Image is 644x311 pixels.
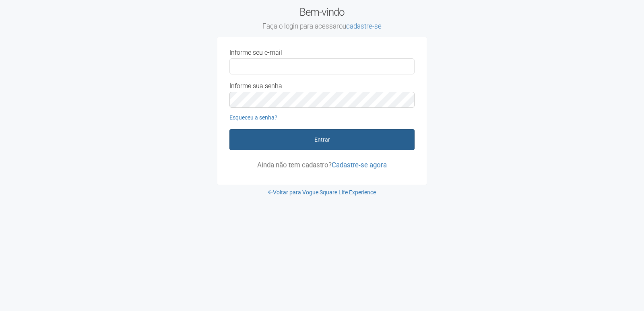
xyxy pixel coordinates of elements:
a: Voltar para Vogue Square Life Experience [268,189,376,196]
p: Ainda não tem cadastro? [229,161,415,169]
span: ou [339,22,382,30]
a: cadastre-se [346,22,382,30]
a: Esqueceu a senha? [229,114,277,121]
h2: Bem-vindo [217,6,427,31]
label: Informe seu e-mail [229,49,282,56]
button: Entrar [229,129,415,150]
small: Faça o login para acessar [217,22,427,31]
a: Cadastre-se agora [332,161,387,169]
label: Informe sua senha [229,82,282,90]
